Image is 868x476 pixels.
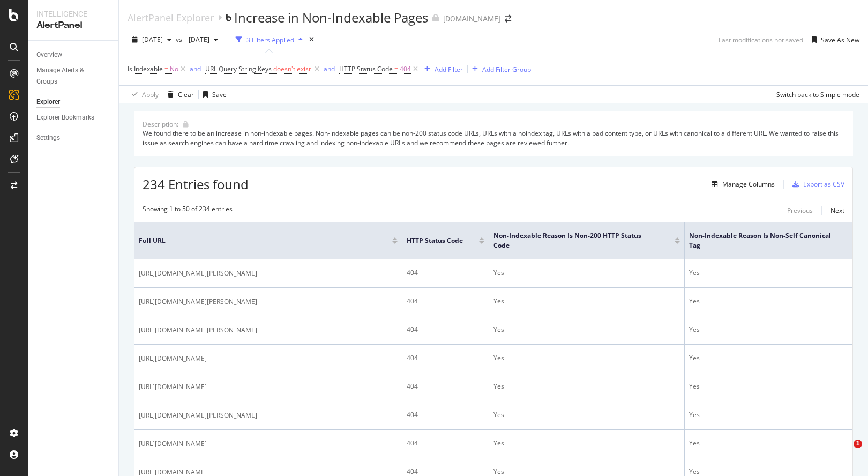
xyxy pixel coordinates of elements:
[36,9,110,19] div: Intelligence
[493,231,659,250] span: Non-Indexable Reason is Non-200 HTTP Status Code
[143,129,844,147] div: We found there to be an increase in non-indexable pages. Non-indexable pages can be non-200 statu...
[689,438,865,448] div: Yes
[482,65,531,74] div: Add Filter Group
[36,112,94,123] div: Explorer Bookmarks
[787,204,813,217] button: Previous
[493,353,680,363] div: Yes
[505,15,511,23] div: arrow-right-arrow-left
[212,90,227,99] div: Save
[139,410,257,421] span: [URL][DOMAIN_NAME][PERSON_NAME]
[400,62,411,77] span: 404
[493,325,680,334] div: Yes
[36,19,110,32] div: AlertPanel
[689,231,843,250] span: Non-Indexable Reason is Non-Self Canonical Tag
[36,49,62,61] div: Overview
[164,64,168,73] span: =
[139,296,257,307] span: [URL][DOMAIN_NAME][PERSON_NAME]
[36,96,60,108] div: Explorer
[689,296,865,306] div: Yes
[170,62,178,77] span: No
[190,64,201,74] button: and
[184,35,209,44] span: 2025 Aug. 22nd
[143,120,178,129] div: Description:
[787,206,813,215] div: Previous
[143,204,233,217] div: Showing 1 to 50 of 234 entries
[854,440,862,448] span: 1
[143,175,249,193] span: 234 Entries found
[407,353,484,363] div: 404
[435,65,463,74] div: Add Filter
[689,382,865,391] div: Yes
[324,64,335,74] button: and
[830,206,844,215] div: Next
[139,325,257,336] span: [URL][DOMAIN_NAME][PERSON_NAME]
[689,268,865,278] div: Yes
[807,31,859,48] button: Save As New
[493,438,680,448] div: Yes
[231,31,307,48] button: 3 Filters Applied
[36,132,111,144] a: Settings
[830,204,844,217] button: Next
[493,296,680,306] div: Yes
[199,86,227,103] button: Save
[176,35,184,44] span: vs
[139,353,207,364] span: [URL][DOMAIN_NAME]
[128,31,176,48] button: [DATE]
[689,325,865,334] div: Yes
[36,132,60,144] div: Settings
[407,410,484,420] div: 404
[689,353,865,363] div: Yes
[776,90,859,99] div: Switch back to Simple mode
[307,34,316,45] div: times
[493,382,680,391] div: Yes
[246,35,294,44] div: 3 Filters Applied
[163,86,194,103] button: Clear
[407,268,484,278] div: 404
[36,65,111,87] a: Manage Alerts & Groups
[139,268,257,279] span: [URL][DOMAIN_NAME][PERSON_NAME]
[128,86,159,103] button: Apply
[205,64,272,73] span: URL Query String Keys
[407,438,484,448] div: 404
[142,35,163,44] span: 2025 Aug. 26th
[407,236,463,246] span: HTTP Status Code
[420,63,463,76] button: Add Filter
[407,325,484,334] div: 404
[184,31,222,48] button: [DATE]
[234,9,428,27] div: Increase in Non-Indexable Pages
[707,178,775,191] button: Manage Columns
[178,90,194,99] div: Clear
[772,86,859,103] button: Switch back to Simple mode
[493,268,680,278] div: Yes
[407,296,484,306] div: 404
[832,440,857,465] iframe: Intercom live chat
[36,49,111,61] a: Overview
[139,236,376,246] span: Full URL
[139,438,207,449] span: [URL][DOMAIN_NAME]
[788,176,844,193] button: Export as CSV
[139,382,207,392] span: [URL][DOMAIN_NAME]
[443,13,500,24] div: [DOMAIN_NAME]
[142,90,159,99] div: Apply
[394,64,398,73] span: =
[339,64,393,73] span: HTTP Status Code
[36,65,101,87] div: Manage Alerts & Groups
[128,64,163,73] span: Is Indexable
[493,410,680,420] div: Yes
[821,35,859,44] div: Save As New
[722,180,775,189] div: Manage Columns
[407,382,484,391] div: 404
[273,64,311,73] span: doesn't exist
[468,63,531,76] button: Add Filter Group
[128,12,214,24] a: AlertPanel Explorer
[36,96,111,108] a: Explorer
[689,410,865,420] div: Yes
[36,112,111,123] a: Explorer Bookmarks
[719,35,803,44] div: Last modifications not saved
[803,180,844,189] div: Export as CSV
